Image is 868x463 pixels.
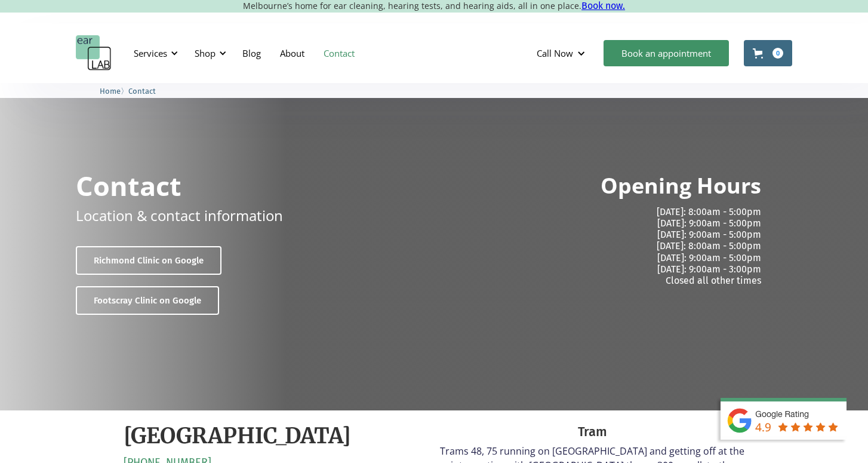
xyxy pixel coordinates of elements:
div: Services [127,35,181,71]
h2: [GEOGRAPHIC_DATA] [124,422,351,450]
span: Contact [128,87,156,96]
a: Book an appointment [604,40,729,66]
a: Contact [314,36,364,70]
a: Home [100,85,121,96]
p: Location & contact information [76,205,283,226]
a: Footscray Clinic on Google [76,286,219,315]
div: Call Now [527,35,598,71]
a: About [270,36,314,70]
li: 〉 [100,85,128,97]
h2: Opening Hours [601,172,761,200]
span: Home [100,87,121,96]
div: 0 [772,48,783,59]
a: home [76,35,112,71]
h1: Contact [76,172,181,199]
a: Richmond Clinic on Google [76,246,221,275]
div: Call Now [537,47,573,59]
a: Contact [128,85,156,96]
div: Tram [440,422,744,441]
a: Open cart [744,40,792,66]
div: Shop [195,47,216,59]
a: Blog [233,36,270,70]
div: Services [134,47,167,59]
p: [DATE]: 8:00am - 5:00pm [DATE]: 9:00am - 5:00pm [DATE]: 9:00am - 5:00pm [DATE]: 8:00am - 5:00pm [... [444,206,761,286]
div: Shop [187,35,230,71]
